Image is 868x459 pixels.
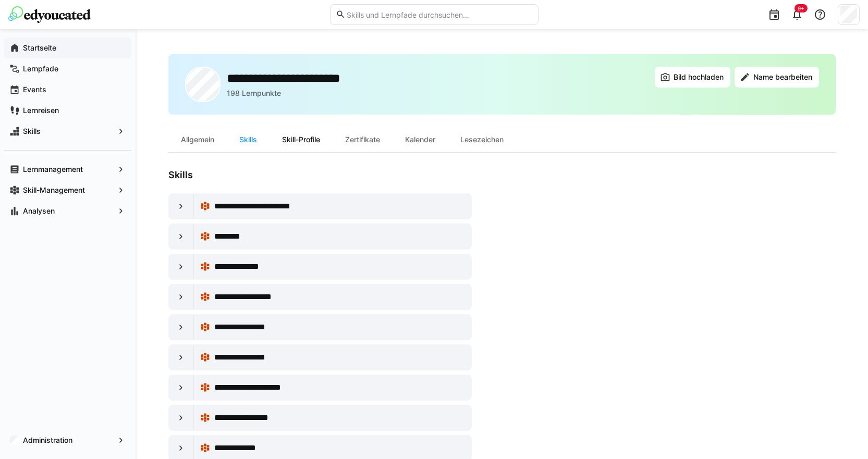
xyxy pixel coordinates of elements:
span: Name bearbeiten [752,72,814,82]
div: Lesezeichen [448,127,516,152]
div: Zertifikate [333,127,393,152]
div: Kalender [393,127,448,152]
div: Skill-Profile [270,127,333,152]
span: 9+ [798,5,804,11]
button: Bild hochladen [655,67,730,88]
h3: Skills [168,169,585,181]
div: Skills [227,127,270,152]
div: Allgemein [168,127,227,152]
span: Bild hochladen [672,72,725,82]
input: Skills und Lernpfade durchsuchen… [346,10,532,19]
button: Name bearbeiten [735,67,819,88]
p: 198 Lernpunkte [227,88,281,98]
